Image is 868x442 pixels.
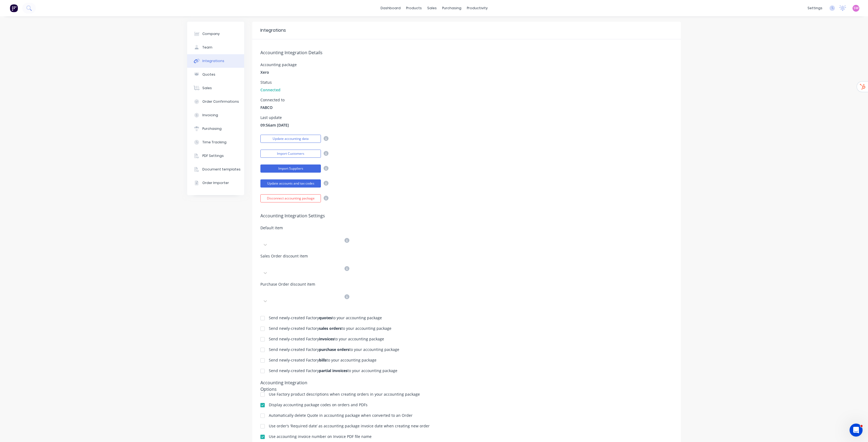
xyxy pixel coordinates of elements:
[260,69,269,75] span: Xero
[187,41,244,54] button: Team
[269,424,430,428] div: Use order’s ‘Required date’ as accounting package invoice date when creating new order
[260,122,289,128] span: 09:56am [DATE]
[319,315,332,320] b: quotes
[202,59,224,63] div: Integrations
[319,336,334,341] b: invoices
[464,4,490,12] div: productivity
[269,358,376,362] div: Send newly-created Factory to your accounting package
[260,50,673,55] h5: Accounting Integration Details
[187,27,244,41] button: Company
[202,167,241,172] div: Document templates
[260,105,273,110] span: FABCO
[260,226,349,230] div: Default item
[260,63,297,67] div: Accounting package
[202,180,229,185] div: Order Importer
[262,296,313,301] div: factory_discp
[260,27,286,34] div: Integrations
[439,4,464,12] div: purchasing
[319,347,349,352] b: purchase orders
[187,176,244,190] button: Order Importer
[269,348,399,351] div: Send newly-created Factory to your accounting package
[269,392,420,396] div: Use Factory product descriptions when creating orders in your accounting package
[187,68,244,81] button: Quotes
[260,116,289,120] div: Last update
[187,122,244,135] button: Purchasing
[187,108,244,122] button: Invoicing
[202,31,220,36] div: Company
[378,4,403,12] a: dashboard
[260,379,324,387] div: Accounting Integration Options
[262,267,313,273] div: factory_discs
[260,179,321,188] button: Update accounts and tax codes
[202,72,215,77] div: Quotes
[202,126,222,131] div: Purchasing
[269,327,391,330] div: Send newly-created Factory to your accounting package
[10,4,18,12] img: Factory
[260,80,280,84] div: Status
[202,45,212,50] div: Team
[805,4,825,12] div: settings
[202,99,239,104] div: Order Confirmations
[260,87,280,93] span: Connected
[319,357,327,363] b: bills
[187,163,244,176] button: Document templates
[202,153,224,158] div: PDF Settings
[187,135,244,149] button: Time Tracking
[202,140,226,145] div: Time Tracking
[269,316,382,320] div: Send newly-created Factory to your accounting package
[850,424,863,437] iframe: Intercom live chat
[187,54,244,68] button: Integrations
[260,135,321,143] button: Update accounting data
[187,81,244,95] button: Sales
[260,213,673,218] h5: Accounting Integration Settings
[260,254,349,258] div: Sales Order discount item
[202,113,218,118] div: Invoicing
[187,149,244,163] button: PDF Settings
[187,95,244,108] button: Order Confirmations
[260,150,321,158] button: Import Customers
[854,6,859,11] span: SW
[269,337,384,341] div: Send newly-created Factory to your accounting package
[260,282,349,286] div: Purchase Order discount item
[260,98,285,102] div: Connected to
[269,369,397,373] div: Send newly-created Factory to your accounting package
[269,403,368,407] div: Display accounting package codes on orders and PDFs
[319,368,347,373] b: partial invoices
[269,414,413,417] div: Automatically delete Quote in accounting package when converted to an Order
[403,4,425,12] div: products
[260,194,321,202] button: Disconnect accounting package
[269,435,372,438] div: Use accounting invoice number on Invoice PDF file name
[260,164,321,173] button: Import Suppliers
[319,326,342,331] b: sales orders
[202,86,212,91] div: Sales
[425,4,439,12] div: sales
[262,239,312,245] div: factory_item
